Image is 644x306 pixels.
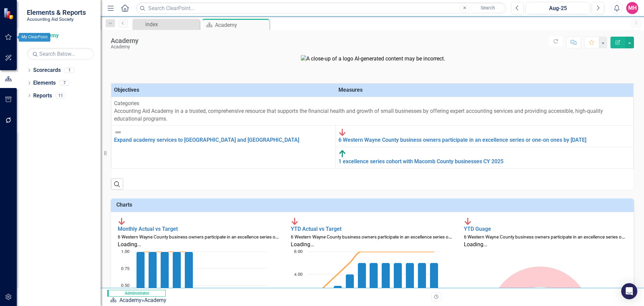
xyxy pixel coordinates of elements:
[33,79,56,87] a: Elements
[114,86,333,94] div: Objectives
[215,21,268,29] div: Academy
[301,55,445,63] img: A close-up of a logo AI-generated content may be incorrect.
[121,283,129,288] text: 0.50
[27,8,86,16] span: Elements & Reports
[294,272,303,277] text: 4.00
[119,297,142,303] a: Academy
[118,226,178,232] a: Monthly Actual vs Target
[528,4,588,12] div: Aug-25
[338,158,503,165] a: 1 excellence series cohort with Macomb County businesses CY 2025
[291,226,341,232] a: YTD Actual vs Target
[336,126,634,147] td: Double-Click to Edit Right Click for Context Menu
[114,100,631,107] div: Categories
[136,2,506,14] input: Search ClearPoint...
[110,297,169,304] div: »
[116,202,631,208] h3: Charts
[118,233,324,240] small: 6 Western Wayne County business owners participate in an excellence series or one-on ones by [DATE]
[59,80,70,86] div: 7
[144,297,166,303] div: Academy
[336,147,634,169] td: Double-Click to Edit Right Click for Context Menu
[481,5,495,10] span: Search
[27,32,94,40] a: Academy
[111,37,139,44] div: Academy
[291,217,299,225] img: Below Plan
[294,250,303,254] text: 6.00
[121,250,129,254] text: 1.00
[291,233,497,240] small: 6 Western Wayne County business owners participate in an excellence series or one-on ones by [DATE]
[114,108,603,122] span: Accounting Aid Academy in a a trusted, comprehensive resource that supports the financial health ...
[55,93,66,98] div: 11
[464,241,627,249] div: Loading...
[107,290,166,297] span: Administrator
[118,217,126,225] img: Below Plan
[621,283,637,299] div: Open Intercom Messenger
[291,241,454,249] div: Loading...
[626,2,638,14] button: MH
[33,92,52,100] a: Reports
[3,7,15,19] img: ClearPoint Strategy
[134,20,198,29] a: index
[111,44,139,49] div: Academy
[338,150,346,158] img: Above Target
[27,16,86,22] small: Accounting Aid Society
[118,241,281,249] div: Loading...
[114,137,299,143] a: Expand academy services to [GEOGRAPHIC_DATA] and [GEOGRAPHIC_DATA]
[121,267,129,271] text: 0.75
[338,86,631,94] div: Measures
[464,217,472,225] img: Below Plan
[464,226,491,232] a: YTD Guage
[114,128,122,136] img: Not Defined
[111,97,634,126] td: Double-Click to Edit
[27,48,94,60] input: Search Below...
[471,3,504,13] button: Search
[33,67,61,74] a: Scorecards
[145,20,198,29] div: index
[111,126,336,169] td: Double-Click to Edit Right Click for Context Menu
[64,68,75,73] div: 1
[19,33,50,42] div: My ClearPoint
[338,128,346,136] img: Below Plan
[526,2,590,14] button: Aug-25
[338,137,586,143] a: 6 Western Wayne County business owners participate in an excellence series or one-on ones by [DATE]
